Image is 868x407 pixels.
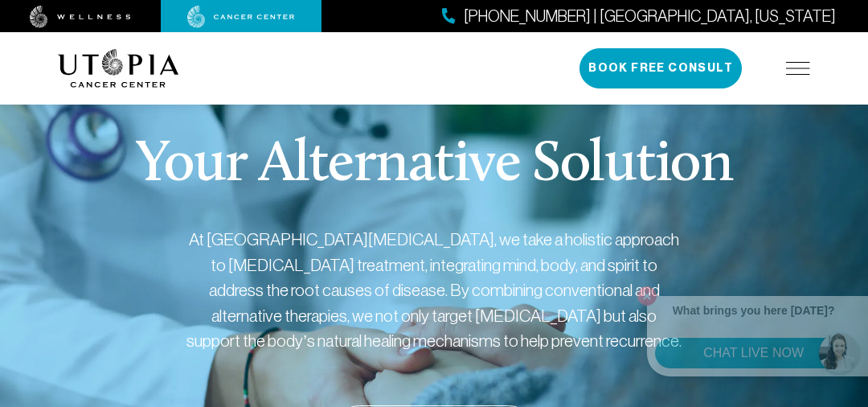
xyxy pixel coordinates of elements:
[464,5,836,28] span: [PHONE_NUMBER] | [GEOGRAPHIC_DATA], [US_STATE]
[579,48,742,88] button: Book Free Consult
[58,49,179,88] img: logo
[786,62,810,75] img: icon-hamburger
[187,6,295,28] img: cancer center
[135,137,732,195] p: Your Alternative Solution
[185,227,683,354] p: At [GEOGRAPHIC_DATA][MEDICAL_DATA], we take a holistic approach to [MEDICAL_DATA] treatment, inte...
[30,6,131,28] img: wellness
[442,5,836,28] a: [PHONE_NUMBER] | [GEOGRAPHIC_DATA], [US_STATE]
